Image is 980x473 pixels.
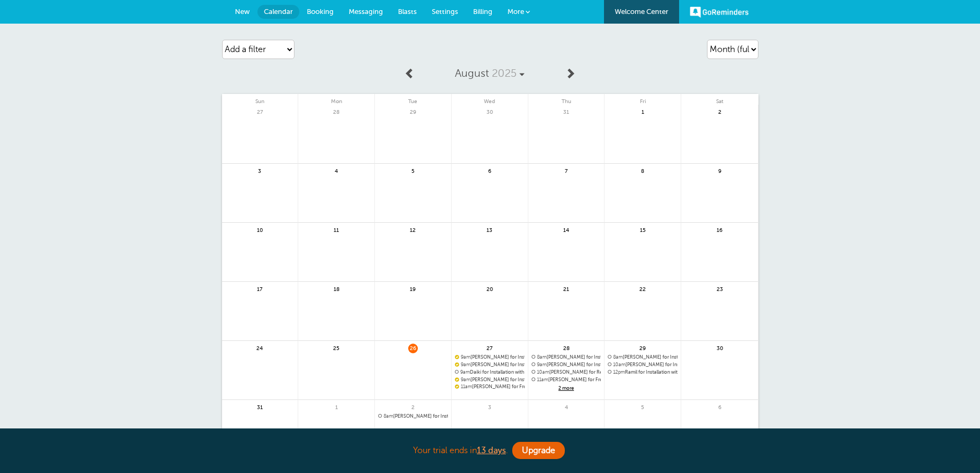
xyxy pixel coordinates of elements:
a: 11am[PERSON_NAME] for Free Estimate with [PERSON_NAME] [532,377,601,383]
span: Confirmed. Changing the appointment date will unconfirm the appointment. [455,377,458,381]
span: More [507,8,524,16]
a: 8am[PERSON_NAME] for Installation with [PERSON_NAME] and DJ [378,413,448,419]
a: 9am[PERSON_NAME] for Installation with [PERSON_NAME] and [PERSON_NAME] [455,377,525,383]
span: 9am [461,354,470,360]
span: Thu [528,94,605,105]
a: 8am[PERSON_NAME] for Installation with [PERSON_NAME] and DJ [532,354,601,360]
span: 19 [408,285,418,293]
span: Settings [432,8,458,16]
span: 21 [562,285,571,293]
span: 29 [638,344,647,352]
span: 6 [485,166,495,174]
span: Kathy for Installation with Indy and Justin [455,377,525,383]
span: Confirmed. Changing the appointment date will unconfirm the appointment. [455,384,458,388]
span: 10 [255,225,264,234]
a: Upgrade [512,442,565,459]
a: 9amDaiki for Installation with [PERSON_NAME] and [PERSON_NAME] [455,369,525,375]
a: 10am[PERSON_NAME] for Repairs with [PERSON_NAME] and DJ [532,369,601,375]
span: Dean for Installation with Gerado and DJ [378,413,448,419]
span: 24 [255,344,264,352]
span: Mon [298,94,374,105]
span: 9am [460,369,470,375]
span: 10am [537,369,549,375]
span: 28 [562,344,571,352]
span: 10am [613,362,625,367]
span: 2 [408,403,418,411]
span: Fri [605,94,681,105]
span: Confirmed. Changing the appointment date will unconfirm the appointment. [455,354,458,359]
span: 28 [331,107,341,115]
span: 6 [715,403,725,411]
span: 17 [255,285,264,293]
span: Sun [222,94,298,105]
span: Blasts [398,8,417,16]
span: Vanessa for Free Estimate with Indy [455,384,525,390]
span: 16 [715,225,725,234]
span: August [455,67,489,79]
span: 2 [715,107,725,115]
span: 9am [461,377,470,382]
span: Patricia for Installation with Indy [532,362,601,368]
span: 3 [485,403,495,411]
a: 11am[PERSON_NAME] for Free Estimate with [PERSON_NAME] [455,384,525,390]
span: 1 [638,107,647,115]
span: 29 [408,107,418,115]
a: 9am[PERSON_NAME] for Installation with [PERSON_NAME] and DJ [455,362,525,368]
span: Booking [307,8,334,16]
a: 13 days [477,446,506,455]
span: 23 [715,285,725,293]
span: 13 [485,225,495,234]
span: 9am [537,362,547,367]
a: 8am[PERSON_NAME] for Installation [608,354,677,360]
a: 12pmRamil for Installation with [PERSON_NAME] and DJ [608,369,677,375]
span: 1 [331,403,341,411]
span: 3 [255,166,264,174]
span: 8am [537,354,547,360]
span: Joe for Installation with Gerado and DJ [455,362,525,368]
div: Your trial ends in . [222,439,758,462]
span: 27 [485,344,495,352]
span: 14 [562,225,571,234]
span: Greg for Installation [608,354,677,360]
span: Billing [473,8,492,16]
span: Clark for Free Estimate with Indy [532,377,601,383]
span: Confirmed. Changing the appointment date will unconfirm the appointment. [455,362,458,366]
span: 5 [408,166,418,174]
span: 11 [331,225,341,234]
span: Daiki for Installation with Indy and Justin [455,369,525,375]
span: Tue [375,94,451,105]
span: 30 [715,344,725,352]
span: 12pm [613,369,625,375]
span: 18 [331,285,341,293]
span: Wed [452,94,528,105]
span: 8am [384,413,393,419]
a: 2 more [532,384,601,393]
span: 9 [715,166,725,174]
a: Calendar [257,5,299,19]
span: Loralee for Installation with Gerado and DJ [532,354,601,360]
span: 9am [461,362,470,367]
span: 4 [562,403,571,411]
span: 22 [638,285,647,293]
span: Richard for Installation with Gerado and DJ [455,354,525,360]
span: 5 [638,403,647,411]
span: 15 [638,225,647,234]
a: August 2025 [421,62,559,85]
span: 7 [562,166,571,174]
a: 10am[PERSON_NAME] for Installation with [PERSON_NAME] and DJ [608,362,677,368]
span: Ramil for Installation with Gerado and DJ [608,369,677,375]
span: 11am [461,384,472,389]
span: 20 [485,285,495,293]
span: New [235,8,250,16]
span: 4 [331,166,341,174]
span: Earnest for Repairs with Gerado and DJ [532,369,601,375]
span: 27 [255,107,264,115]
span: Sat [681,94,758,105]
a: 9am[PERSON_NAME] for Installation with [PERSON_NAME] and DJ [455,354,525,360]
span: 11am [537,377,548,382]
span: 30 [485,107,495,115]
span: Calendar [264,8,293,16]
span: 26 [408,344,418,352]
